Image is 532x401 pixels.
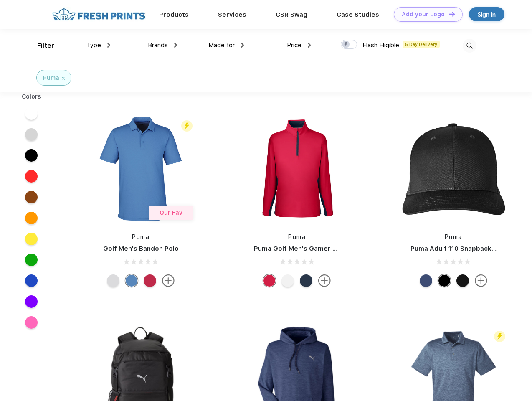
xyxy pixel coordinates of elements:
[174,43,177,48] img: dropdown.png
[398,113,509,224] img: func=resize&h=266
[420,274,432,287] div: Peacoat Qut Shd
[308,43,311,48] img: dropdown.png
[50,7,148,22] img: fo%20logo%202.webp
[132,233,149,240] a: Puma
[144,274,156,287] div: Ski Patrol
[276,11,307,18] a: CSR Swag
[86,41,101,49] span: Type
[241,113,352,224] img: func=resize&h=266
[288,233,306,240] a: Puma
[107,43,110,48] img: dropdown.png
[287,41,301,49] span: Price
[469,7,504,21] a: Sign in
[402,11,445,18] div: Add your Logo
[403,41,440,48] span: 5 Day Delivery
[281,274,294,287] div: Bright White
[62,77,65,80] img: filter_cancel.svg
[362,41,399,49] span: Flash Eligible
[263,274,276,287] div: Ski Patrol
[438,274,451,287] div: Pma Blk Pma Blk
[445,233,462,240] a: Puma
[254,245,386,252] a: Puma Golf Men's Gamer Golf Quarter-Zip
[208,41,235,49] span: Made for
[449,12,455,16] img: DT
[15,92,48,101] div: Colors
[456,274,469,287] div: Pma Blk with Pma Blk
[318,274,331,287] img: more.svg
[494,331,505,342] img: flash_active_toggle.svg
[463,39,476,53] img: desktop_search.svg
[107,274,119,287] div: High Rise
[37,41,54,51] div: Filter
[148,41,168,49] span: Brands
[475,274,487,287] img: more.svg
[181,120,193,132] img: flash_active_toggle.svg
[43,74,59,82] div: Puma
[241,43,244,48] img: dropdown.png
[478,10,496,19] div: Sign in
[85,113,196,224] img: func=resize&h=266
[103,245,179,252] a: Golf Men's Bandon Polo
[160,209,182,216] span: Our Fav
[162,274,175,287] img: more.svg
[125,274,138,287] div: Lake Blue
[159,11,189,18] a: Products
[218,11,246,18] a: Services
[300,274,312,287] div: Navy Blazer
